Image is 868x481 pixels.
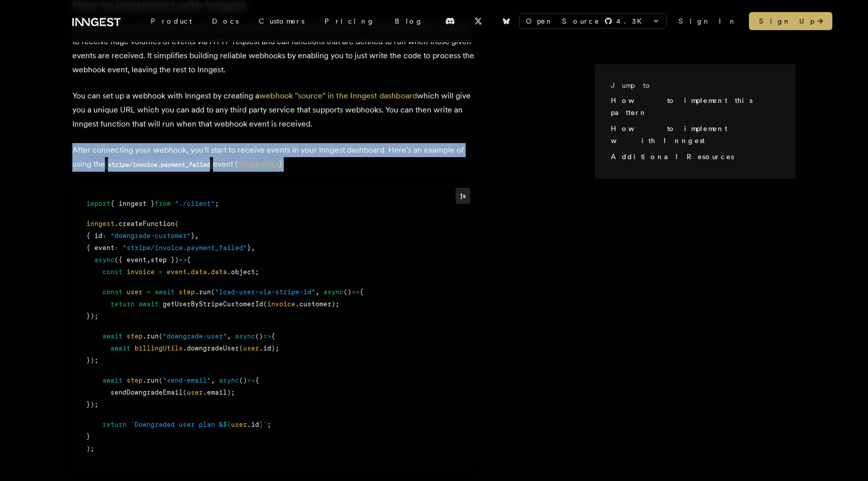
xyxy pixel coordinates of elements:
[344,288,352,296] span: ()
[86,232,102,239] span: { id
[227,332,231,340] span: ,
[235,332,255,340] span: async
[203,389,235,396] span: .email);
[127,332,143,340] span: step
[315,288,319,296] span: ,
[211,288,215,296] span: (
[456,188,470,203] div: js
[247,244,251,252] span: }
[159,268,163,276] span: =
[385,12,433,30] a: Blog
[360,288,364,296] span: {
[86,312,98,320] span: });
[86,244,115,252] span: { event
[255,332,263,340] span: ()
[467,13,489,29] a: X
[202,12,249,30] a: Docs
[295,300,340,308] span: .customer);
[352,288,360,296] span: =>
[86,401,98,408] span: });
[86,356,98,364] span: });
[231,421,247,428] span: user
[111,300,135,308] span: return
[195,232,199,239] span: ,
[219,377,239,384] span: async
[314,12,385,30] a: Pricing
[191,232,195,239] span: }
[439,13,461,29] a: Discord
[187,268,191,276] span: .
[195,288,211,296] span: .run
[86,433,90,440] span: }
[191,268,207,276] span: data
[115,244,119,252] span: :
[139,300,159,308] span: await
[251,244,255,252] span: ,
[127,268,155,276] span: invoice
[611,153,734,161] a: Additional Resources
[267,300,295,308] span: invoice
[155,288,175,296] span: await
[263,300,267,308] span: (
[102,268,123,276] span: const
[175,200,215,207] span: "./client"
[249,12,314,30] a: Customers
[86,220,115,227] span: inngest
[255,377,259,384] span: {
[215,200,219,207] span: ;
[267,421,271,428] span: ;
[207,268,211,276] span: .
[159,332,163,340] span: (
[616,16,648,26] span: 4.3 K
[179,256,187,264] span: =>
[211,268,227,276] span: data
[163,300,263,308] span: getUserByStripeCustomerId
[495,13,517,29] a: Bluesky
[151,256,179,264] span: step })
[223,421,231,428] span: ${
[102,288,123,296] span: const
[102,232,106,239] span: :
[611,80,772,90] h3: Jump to
[72,143,474,172] p: After connecting your webhook, you'll start to receive events in your Inngest dashboard. Here's a...
[135,344,183,352] span: billingUtils
[72,21,474,77] p: Inngest is a serverless platform which combines an event hub and a job scheduler. This means that...
[239,377,247,384] span: ()
[115,256,147,264] span: ({ event
[259,344,279,352] span: .id);
[679,16,737,26] a: Sign In
[143,377,159,384] span: .run
[143,332,159,340] span: .run
[749,12,832,30] a: Sign Up
[147,288,151,296] span: =
[127,377,143,384] span: step
[102,377,123,384] span: await
[111,389,183,396] span: sendDowngradeEmail
[247,377,255,384] span: =>
[163,377,211,384] span: "send-email"
[105,159,213,170] code: stripe/invoice.payment_failed
[179,288,195,296] span: step
[263,421,267,428] span: `
[102,332,123,340] span: await
[238,159,279,169] a: Stripe docs
[102,421,127,428] span: return
[86,445,94,452] span: );
[183,389,187,396] span: (
[247,421,259,428] span: .id
[243,344,259,352] span: user
[215,288,315,296] span: "load-user-via-stripe-id"
[611,96,752,116] a: How to implement this pattern
[163,332,227,340] span: "downgrade-user"
[94,256,115,264] span: async
[227,268,259,276] span: .object;
[86,200,111,207] span: import
[187,256,191,264] span: {
[263,332,271,340] span: =>
[211,377,215,384] span: ,
[111,344,131,352] span: await
[183,344,239,352] span: .downgradeUser
[271,332,275,340] span: {
[115,220,175,227] span: .createFunction
[127,288,143,296] span: user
